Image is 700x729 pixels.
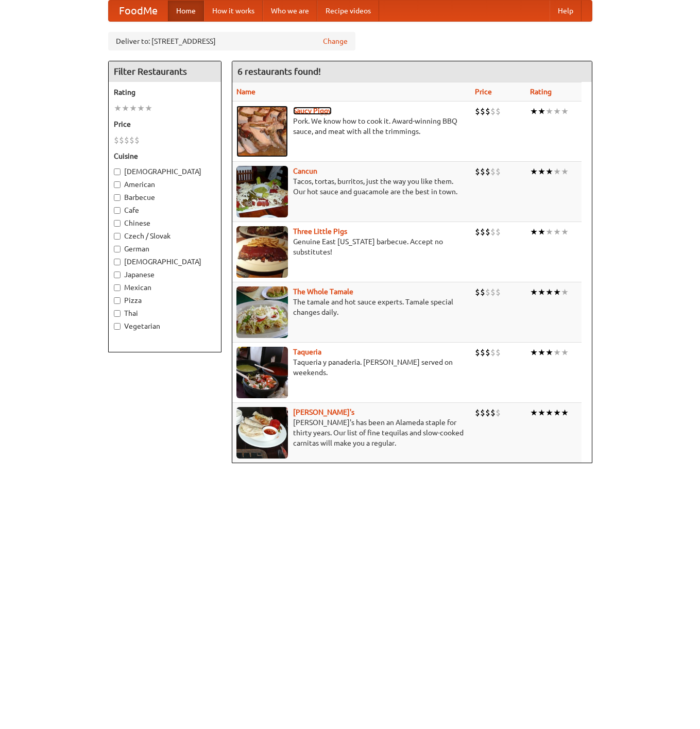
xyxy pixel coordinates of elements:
[124,134,129,146] li: $
[236,226,288,278] img: littlepigs.jpg
[550,1,582,21] a: Help
[490,347,496,358] li: $
[114,218,216,228] label: Chinese
[485,347,490,358] li: $
[236,176,467,197] p: Tacos, tortas, burritos, just the way you like them. Our hot sauce and guacamole are the best in ...
[236,106,288,157] img: saucy.jpg
[490,286,496,298] li: $
[237,66,321,76] ng-pluralize: 6 restaurants found!
[236,407,288,459] img: pedros.jpg
[496,106,501,117] li: $
[475,226,480,238] li: $
[114,168,121,175] input: [DEMOGRAPHIC_DATA]
[561,166,569,177] li: ★
[553,166,561,177] li: ★
[236,116,467,137] p: Pork. We know how to cook it. Award-winning BBQ sauce, and meat with all the trimmings.
[293,107,332,115] b: Saucy Piggy
[480,166,485,177] li: $
[114,166,216,177] label: [DEMOGRAPHIC_DATA]
[114,207,121,214] input: Cafe
[114,134,119,146] li: $
[134,134,140,146] li: $
[114,310,121,317] input: Thai
[129,103,137,114] li: ★
[263,1,317,21] a: Who we are
[538,286,545,298] li: ★
[553,286,561,298] li: ★
[236,166,288,217] img: cancun.jpg
[236,357,467,378] p: Taqueria y panaderia. [PERSON_NAME] served on weekends.
[114,205,216,215] label: Cafe
[236,236,467,257] p: Genuine East [US_STATE] barbecue. Accept no substitutes!
[236,88,255,96] a: Name
[293,227,347,235] a: Three Little Pigs
[496,407,501,418] li: $
[114,259,121,265] input: [DEMOGRAPHIC_DATA]
[129,134,134,146] li: $
[114,284,121,291] input: Mexican
[236,297,467,317] p: The tamale and hot sauce experts. Tamale special changes daily.
[538,226,545,238] li: ★
[114,323,121,330] input: Vegetarian
[323,36,348,46] a: Change
[108,32,355,50] div: Deliver to: [STREET_ADDRESS]
[293,287,353,296] a: The Whole Tamale
[485,166,490,177] li: $
[496,166,501,177] li: $
[114,194,121,201] input: Barbecue
[114,308,216,318] label: Thai
[490,407,496,418] li: $
[530,166,538,177] li: ★
[114,297,121,304] input: Pizza
[545,166,553,177] li: ★
[293,167,317,175] a: Cancun
[114,119,216,129] h5: Price
[114,244,216,254] label: German
[114,295,216,306] label: Pizza
[530,407,538,418] li: ★
[553,347,561,358] li: ★
[475,88,492,96] a: Price
[109,1,168,21] a: FoodMe
[530,226,538,238] li: ★
[538,166,545,177] li: ★
[114,87,216,97] h5: Rating
[553,106,561,117] li: ★
[475,286,480,298] li: $
[496,226,501,238] li: $
[236,347,288,398] img: taqueria.jpg
[168,1,204,21] a: Home
[561,286,569,298] li: ★
[485,106,490,117] li: $
[530,347,538,358] li: ★
[204,1,263,21] a: How it works
[114,257,216,267] label: [DEMOGRAPHIC_DATA]
[293,348,321,356] a: Taqueria
[530,286,538,298] li: ★
[530,106,538,117] li: ★
[114,321,216,331] label: Vegetarian
[545,347,553,358] li: ★
[475,347,480,358] li: $
[490,166,496,177] li: $
[114,151,216,161] h5: Cuisine
[475,106,480,117] li: $
[293,408,354,416] a: [PERSON_NAME]'s
[480,226,485,238] li: $
[485,407,490,418] li: $
[496,286,501,298] li: $
[114,231,216,241] label: Czech / Slovak
[480,347,485,358] li: $
[538,347,545,358] li: ★
[538,106,545,117] li: ★
[317,1,379,21] a: Recipe videos
[114,233,121,240] input: Czech / Slovak
[114,246,121,252] input: German
[480,106,485,117] li: $
[490,106,496,117] li: $
[480,286,485,298] li: $
[109,61,221,82] h4: Filter Restaurants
